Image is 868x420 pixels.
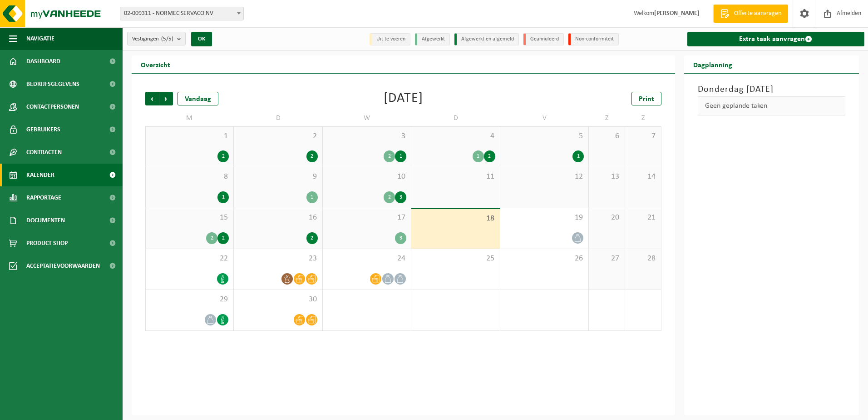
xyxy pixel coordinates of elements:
span: Vestigingen [132,32,173,46]
button: OK [191,32,212,46]
td: Z [625,110,661,126]
span: 8 [150,172,229,182]
span: 17 [327,213,406,223]
span: 1 [150,131,229,141]
span: 25 [416,254,495,264]
td: D [234,110,322,126]
li: Afgewerkt en afgemeld [454,33,519,45]
span: 16 [238,213,317,223]
span: Print [639,95,654,103]
div: Geen geplande taken [698,96,846,115]
a: Extra taak aanvragen [687,32,865,46]
span: 4 [416,131,495,141]
span: 18 [416,214,495,224]
div: 1 [217,191,229,203]
div: 2 [306,150,318,162]
span: Vorige [145,92,159,105]
div: 2 [217,232,229,244]
a: Offerte aanvragen [713,5,788,23]
span: 12 [505,172,584,182]
h2: Dagplanning [684,55,741,73]
li: Uit te voeren [370,33,410,45]
td: W [323,110,411,126]
span: 19 [505,213,584,223]
td: D [411,110,500,126]
div: [DATE] [384,92,423,105]
span: Navigatie [26,27,54,50]
div: 1 [572,150,584,162]
li: Non-conformiteit [568,33,619,45]
div: 2 [206,232,217,244]
span: Contactpersonen [26,95,79,118]
span: 10 [327,172,406,182]
a: Print [631,92,661,105]
td: Z [589,110,625,126]
span: Dashboard [26,50,60,73]
h3: Donderdag [DATE] [698,83,846,96]
h2: Overzicht [132,55,179,73]
span: 3 [327,131,406,141]
li: Afgewerkt [415,33,450,45]
span: Gebruikers [26,118,60,141]
div: 2 [306,232,318,244]
span: Documenten [26,209,65,232]
span: 27 [593,254,620,264]
span: Product Shop [26,232,68,255]
span: 02-009311 - NORMEC SERVACO NV [120,7,243,20]
span: 13 [593,172,620,182]
div: 3 [395,232,406,244]
button: Vestigingen(5/5) [127,32,186,45]
span: Bedrijfsgegevens [26,73,79,95]
span: 22 [150,254,229,264]
span: 30 [238,295,317,305]
span: 11 [416,172,495,182]
div: 1 [306,191,318,203]
span: 15 [150,213,229,223]
span: Kalender [26,164,54,186]
span: 14 [630,172,656,182]
span: Rapportage [26,186,61,209]
span: Volgende [159,92,173,105]
span: 02-009311 - NORMEC SERVACO NV [120,7,244,20]
span: 24 [327,254,406,264]
span: 28 [630,254,656,264]
div: 3 [395,191,406,203]
span: 6 [593,131,620,141]
span: 20 [593,213,620,223]
span: Acceptatievoorwaarden [26,255,100,277]
span: 23 [238,254,317,264]
span: 5 [505,131,584,141]
div: 2 [384,191,395,203]
div: 2 [484,150,495,162]
div: 1 [395,150,406,162]
span: Offerte aanvragen [732,9,784,18]
count: (5/5) [161,36,173,42]
td: V [500,110,589,126]
span: Contracten [26,141,62,164]
div: 1 [473,150,484,162]
div: 2 [217,150,229,162]
div: 2 [384,150,395,162]
span: 21 [630,213,656,223]
span: 9 [238,172,317,182]
span: 29 [150,295,229,305]
span: 26 [505,254,584,264]
td: M [145,110,234,126]
span: 2 [238,131,317,141]
li: Geannuleerd [523,33,564,45]
strong: [PERSON_NAME] [654,10,700,17]
div: Vandaag [178,92,218,105]
span: 7 [630,131,656,141]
